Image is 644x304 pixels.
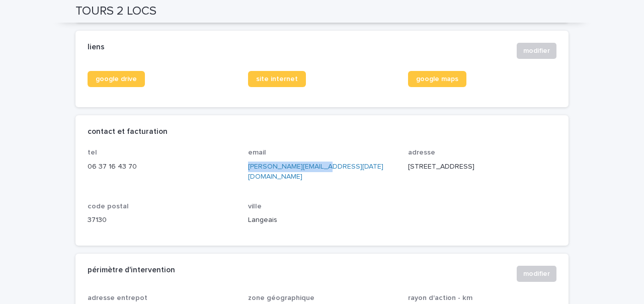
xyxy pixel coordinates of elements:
span: modifier [523,46,550,56]
a: google maps [408,71,466,87]
span: adresse entrepot [88,294,147,301]
p: 37130 [88,215,236,225]
span: site internet [256,75,298,83]
a: google drive [88,71,145,87]
h2: TOURS 2 LOCS [75,4,156,19]
span: ville [248,203,262,210]
p: Langeais [248,215,396,225]
p: [STREET_ADDRESS] [408,162,556,172]
span: rayon d'action - km [408,294,472,301]
span: email [248,149,266,156]
span: zone géographique [248,294,314,301]
span: google maps [416,75,458,83]
span: modifier [523,269,550,279]
span: google drive [96,75,137,83]
h2: contact et facturation [88,127,168,136]
h2: liens [88,43,105,52]
span: adresse [408,149,435,156]
span: code postal [88,203,129,210]
button: modifier [517,43,556,59]
button: modifier [517,266,556,282]
p: 06 37 16 43 70 [88,162,236,172]
a: site internet [248,71,306,87]
span: tel [88,149,97,156]
a: [PERSON_NAME][EMAIL_ADDRESS][DATE][DOMAIN_NAME] [248,163,383,181]
h2: périmètre d'intervention [88,266,175,275]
